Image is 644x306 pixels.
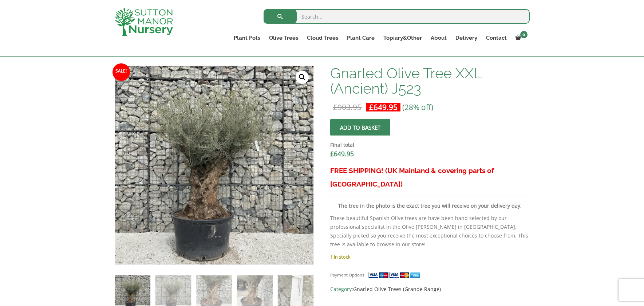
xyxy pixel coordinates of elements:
[343,33,379,43] a: Plant Care
[330,214,529,249] p: These beautiful Spanish Olive trees are have been hand selected by our professional specialist in...
[330,149,334,158] span: £
[333,102,337,112] span: £
[338,202,522,209] strong: The tree in the photo is the exact tree you will receive on your delivery day.
[482,33,511,43] a: Contact
[330,252,529,261] p: 1 in stock
[333,102,361,112] bdi: 903.95
[368,271,423,279] img: payment supported
[330,149,354,158] bdi: 649.95
[330,164,529,191] h3: FREE SHIPPING! (UK Mainland & covering parts of [GEOGRAPHIC_DATA])
[330,272,366,278] small: Payment Options:
[229,33,265,43] a: Plant Pots
[369,102,398,112] bdi: 649.95
[379,33,426,43] a: Topiary&Other
[426,33,451,43] a: About
[353,286,441,293] a: Gnarled Olive Trees (Grande Range)
[303,33,343,43] a: Cloud Trees
[330,119,390,136] button: Add to basket
[112,63,130,81] span: Sale!
[511,33,530,43] a: 0
[115,7,173,36] img: logo
[330,66,529,96] h1: Gnarled Olive Tree XXL (Ancient) J523
[330,285,529,294] span: Category:
[369,102,374,112] span: £
[451,33,482,43] a: Delivery
[296,71,309,84] a: View full-screen image gallery
[265,33,303,43] a: Olive Trees
[402,102,433,112] span: (28% off)
[520,31,528,38] span: 0
[264,9,530,24] input: Search...
[330,141,529,149] dt: Final total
